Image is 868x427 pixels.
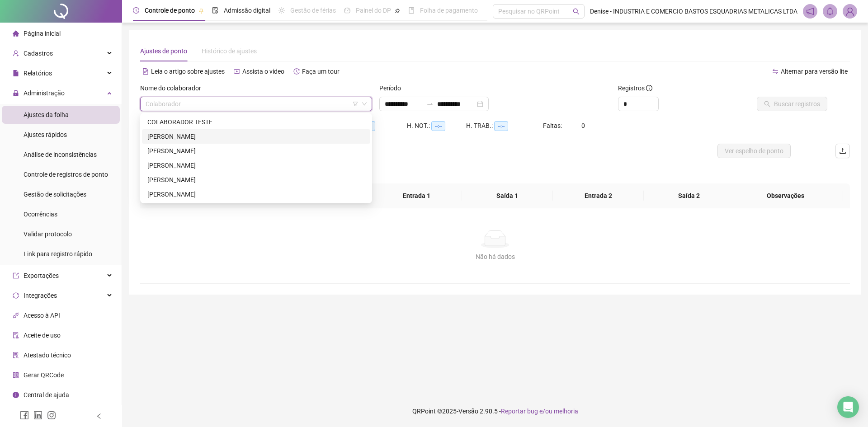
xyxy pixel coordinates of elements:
span: Controle de registros de ponto [24,171,108,178]
span: clock-circle [133,7,139,14]
span: linkedin [33,411,42,420]
div: HEITOR NOGUEIRA DA SILVA [142,158,370,173]
span: Link para registro rápido [24,250,92,258]
span: Atestado técnico [24,352,71,359]
span: dashboard [344,7,350,14]
span: Gerar QRCode [24,371,64,379]
span: lock [13,90,19,96]
div: [PERSON_NAME] [147,131,365,141]
span: Admissão digital [224,7,270,14]
div: FRANCISCO FERREIRA GOMES NETO [142,144,370,158]
div: IASLAN MONTEIRO DE OLIVEIRA BARBOSA [142,173,370,187]
span: bell [826,7,834,15]
span: Central de ajuda [24,391,69,399]
span: Ajustes da folha [24,111,69,118]
span: left [96,413,102,419]
span: pushpin [198,8,204,14]
div: [PERSON_NAME] [147,146,365,156]
span: youtube [234,68,240,75]
span: swap [772,68,778,75]
div: Open Intercom Messenger [837,396,859,418]
th: Entrada 2 [553,183,644,208]
label: Nome do colaborador [140,83,207,93]
span: solution [13,352,19,358]
th: Saída 2 [644,183,735,208]
span: notification [806,7,814,15]
span: api [13,312,19,319]
footer: QRPoint © 2025 - 2.90.5 - [122,395,868,427]
span: Denise - INDUSTRIA E COMERCIO BASTOS ESQUADRIAS METALICAS LTDA [590,6,797,16]
span: history [293,68,300,75]
span: Ajustes de ponto [140,47,187,55]
span: Histórico de ajustes [202,47,257,55]
span: Gestão de férias [290,7,336,14]
span: Assista o vídeo [242,68,284,75]
span: home [13,30,19,37]
span: Validar protocolo [24,230,72,238]
span: Página inicial [24,30,61,37]
span: info-circle [13,392,19,398]
span: user-add [13,50,19,56]
span: swap-right [426,100,434,108]
span: facebook [20,411,29,420]
th: Saída 1 [462,183,553,208]
div: COLABORADOR TESTE [147,117,365,127]
span: export [13,272,19,279]
span: qrcode [13,372,19,378]
span: 0 [581,122,585,129]
span: upload [839,147,846,155]
div: [PERSON_NAME] [147,160,365,170]
button: Buscar registros [757,97,827,111]
span: Exportações [24,272,59,279]
div: [PERSON_NAME] [147,175,365,185]
div: COLABORADOR TESTE [142,115,370,129]
span: --:-- [431,121,445,131]
span: Análise de inconsistências [24,151,97,158]
span: Controle de ponto [145,7,195,14]
span: info-circle [646,85,652,91]
span: filter [353,101,358,107]
span: --:-- [494,121,508,131]
span: Administração [24,89,65,97]
span: sun [278,7,285,14]
span: Alternar para versão lite [781,68,848,75]
span: book [408,7,415,14]
span: Ocorrências [24,211,57,218]
span: Faltas: [543,122,563,129]
span: Registros [618,83,652,93]
span: Cadastros [24,50,53,57]
span: file-text [142,68,149,75]
label: Período [379,83,407,93]
span: Observações [735,191,836,201]
div: DENISE JAQUELINE DE MORAIS [142,129,370,144]
button: Ver espelho de ponto [717,144,791,158]
span: Relatórios [24,70,52,77]
th: Entrada 1 [371,183,462,208]
div: [PERSON_NAME] [147,189,365,199]
span: Integrações [24,292,57,299]
div: Não há dados [151,252,839,262]
span: to [426,100,434,108]
span: file [13,70,19,76]
span: audit [13,332,19,338]
th: Observações [728,183,843,208]
span: Faça um tour [302,68,340,75]
span: Ajustes rápidos [24,131,67,138]
div: JOSE CICERO SOARES FERREIRA [142,187,370,202]
span: Gestão de solicitações [24,191,86,198]
span: pushpin [395,8,400,14]
span: instagram [47,411,56,420]
span: Aceite de uso [24,332,61,339]
div: H. NOT.: [407,121,466,131]
span: search [573,8,580,15]
img: 89697 [843,5,857,18]
div: H. TRAB.: [466,121,543,131]
span: file-done [212,7,218,14]
span: Folha de pagamento [420,7,478,14]
span: Leia o artigo sobre ajustes [151,68,225,75]
div: HE 3: [348,121,407,131]
span: Reportar bug e/ou melhoria [501,408,578,415]
span: sync [13,292,19,299]
span: Versão [458,408,478,415]
span: Acesso à API [24,312,60,319]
